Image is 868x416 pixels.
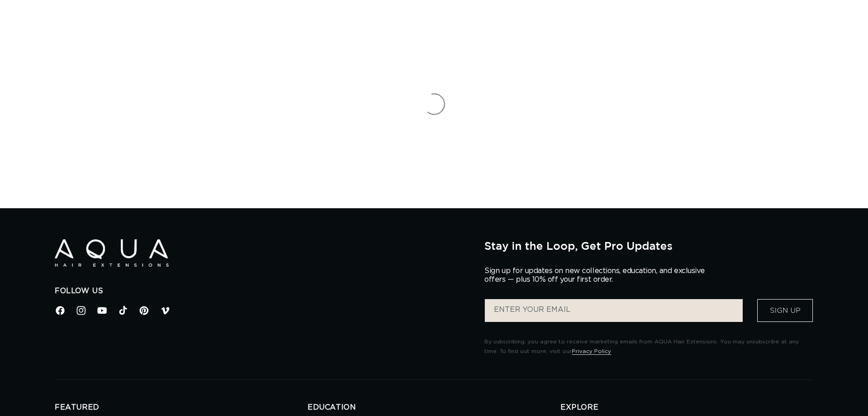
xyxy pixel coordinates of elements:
h2: Follow Us [55,286,471,296]
a: Privacy Policy [572,348,611,354]
p: By subscribing, you agree to receive marketing emails from AQUA Hair Extensions. You may unsubscr... [484,337,813,357]
button: Sign Up [757,299,813,322]
h2: FEATURED [55,403,308,412]
h2: EDUCATION [308,403,560,412]
h2: EXPLORE [560,403,813,412]
h2: Stay in the Loop, Get Pro Updates [484,239,813,252]
img: Aqua Hair Extensions [55,239,169,267]
input: ENTER YOUR EMAIL [485,299,743,322]
p: Sign up for updates on new collections, education, and exclusive offers — plus 10% off your first... [484,267,712,284]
